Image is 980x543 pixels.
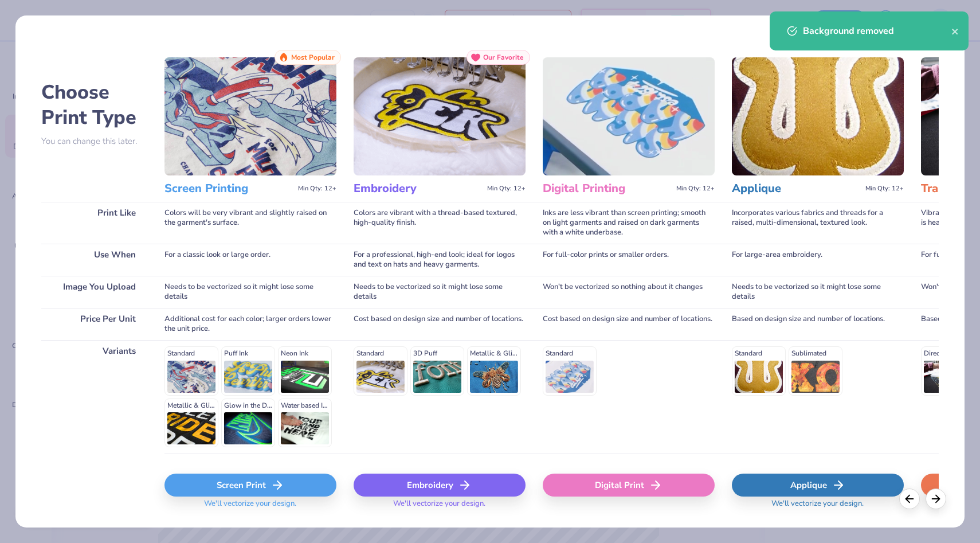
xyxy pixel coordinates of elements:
span: We'll vectorize your design. [199,499,301,515]
span: Most Popular [291,53,335,61]
div: Additional cost for each color; larger orders lower the unit price. [164,308,336,340]
h3: Screen Printing [164,181,293,196]
div: For a classic look or large order. [164,244,336,276]
div: Price Per Unit [41,308,147,340]
img: Digital Printing [543,57,715,175]
div: Use When [41,244,147,276]
div: Digital Print [543,474,715,497]
div: Needs to be vectorized so it might lose some details [164,276,336,308]
div: Based on design size and number of locations. [732,308,904,340]
div: Colors are vibrant with a thread-based textured, high-quality finish. [354,202,526,244]
h3: Applique [732,181,861,196]
div: For large-area embroidery. [732,244,904,276]
img: Applique [732,57,904,175]
div: Incorporates various fabrics and threads for a raised, multi-dimensional, textured look. [732,202,904,244]
span: Our Favorite [483,53,524,61]
span: Min Qty: 12+ [487,185,526,193]
div: Background removed [803,24,951,38]
img: Embroidery [354,57,526,175]
div: Screen Print [164,474,336,497]
h3: Digital Printing [543,181,672,196]
div: Colors will be very vibrant and slightly raised on the garment's surface. [164,202,336,244]
span: Min Qty: 12+ [865,185,904,193]
img: Screen Printing [164,57,336,175]
span: Min Qty: 12+ [676,185,715,193]
div: Print Like [41,202,147,244]
span: We'll vectorize your design. [389,499,490,515]
div: Inks are less vibrant than screen printing; smooth on light garments and raised on dark garments ... [543,202,715,244]
button: close [951,24,959,38]
div: Embroidery [354,474,526,497]
div: For a professional, high-end look; ideal for logos and text on hats and heavy garments. [354,244,526,276]
div: Cost based on design size and number of locations. [543,308,715,340]
span: Min Qty: 12+ [298,185,336,193]
div: Won't be vectorized so nothing about it changes [543,276,715,308]
div: For full-color prints or smaller orders. [543,244,715,276]
p: You can change this later. [41,136,147,146]
span: We'll vectorize your design. [767,499,868,515]
div: Image You Upload [41,276,147,308]
div: Cost based on design size and number of locations. [354,308,526,340]
div: Needs to be vectorized so it might lose some details [354,276,526,308]
div: Applique [732,474,904,497]
h3: Embroidery [354,181,483,196]
div: Needs to be vectorized so it might lose some details [732,276,904,308]
h2: Choose Print Type [41,80,147,130]
div: Variants [41,340,147,454]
